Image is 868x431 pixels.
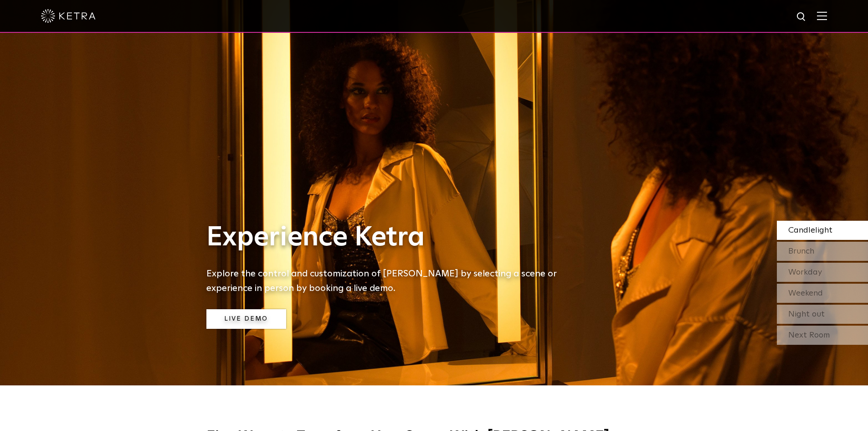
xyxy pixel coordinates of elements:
[788,226,832,234] span: Candlelight
[817,11,827,20] img: Hamburger%20Nav.svg
[206,309,286,329] a: Live Demo
[206,223,571,253] h1: Experience Ketra
[788,247,814,255] span: Brunch
[788,268,822,276] span: Workday
[788,310,825,318] span: Night out
[777,326,868,345] div: Next Room
[796,11,807,23] img: search icon
[41,9,96,23] img: ketra-logo-2019-white
[788,289,823,297] span: Weekend
[206,266,571,296] h5: Explore the control and customization of [PERSON_NAME] by selecting a scene or experience in pers...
